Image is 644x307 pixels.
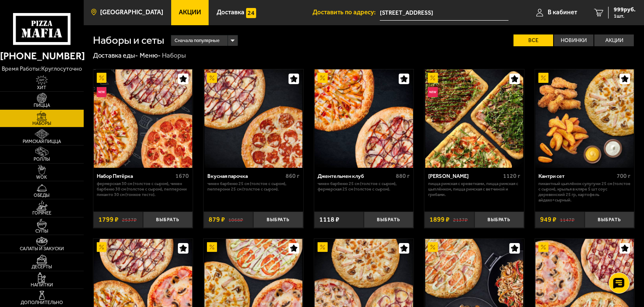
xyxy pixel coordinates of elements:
[207,181,299,192] p: Чикен Барбекю 25 см (толстое с сыром), Пепперони 25 см (толстое с сыром).
[209,216,225,223] span: 879 ₽
[560,216,575,223] s: 1147 ₽
[315,69,413,168] img: Джентельмен клуб
[318,181,410,192] p: Чикен Барбекю 25 см (толстое с сыром), Фермерская 25 см (толстое с сыром).
[318,73,328,83] img: Акционный
[538,173,615,179] div: Кантри сет
[97,181,189,197] p: Фермерская 30 см (толстое с сыром), Чикен Барбекю 30 см (толстое с сыром), Пепперони Пиканто 30 с...
[424,69,524,168] a: АкционныйНовинкаМама Миа
[204,69,303,168] a: АкционныйВкусная парочка
[253,212,303,228] button: Выбрать
[93,69,193,168] a: АкционныйНовинкаНабор Пятёрка
[535,69,635,168] a: АкционныйКантри сет
[614,7,636,13] span: 999 руб.
[318,242,328,252] img: Акционный
[217,9,244,16] span: Доставка
[594,34,634,47] label: Акции
[535,69,634,168] img: Кантри сет
[94,69,192,168] img: Набор Пятёрка
[453,216,468,223] s: 2137 ₽
[97,173,173,179] div: Набор Пятёрка
[538,73,549,83] img: Акционный
[396,172,410,180] span: 880 г
[540,216,557,223] span: 949 ₽
[428,87,438,97] img: Новинка
[143,212,193,228] button: Выбрать
[175,172,189,180] span: 1670
[179,9,201,16] span: Акции
[585,212,634,228] button: Выбрать
[428,181,520,197] p: Пицца Римская с креветками, Пицца Римская с цыплёнком, Пицца Римская с ветчиной и грибами.
[503,172,520,180] span: 1120 г
[429,216,450,223] span: 1899 ₽
[428,242,438,252] img: Акционный
[97,242,107,252] img: Акционный
[162,51,186,60] div: Наборы
[122,216,137,223] s: 2537 ₽
[364,212,413,228] button: Выбрать
[548,9,577,16] span: В кабинет
[380,5,509,21] input: Ваш адрес доставки
[474,212,524,228] button: Выбрать
[207,173,284,179] div: Вкусная парочка
[428,73,438,83] img: Акционный
[428,173,501,179] div: [PERSON_NAME]
[246,8,256,18] img: 15daf4d41897b9f0e9f617042186c801.svg
[554,34,594,47] label: Новинки
[286,172,299,180] span: 860 г
[318,173,394,179] div: Джентельмен клуб
[514,34,553,47] label: Все
[319,216,339,223] span: 1118 ₽
[614,13,636,19] span: 1 шт.
[228,216,243,223] s: 1068 ₽
[207,242,217,252] img: Акционный
[425,69,524,168] img: Мама Миа
[100,9,163,16] span: [GEOGRAPHIC_DATA]
[93,35,164,46] h1: Наборы и сеты
[207,73,217,83] img: Акционный
[140,51,161,59] a: Меню-
[98,216,119,223] span: 1799 ₽
[204,69,303,168] img: Вкусная парочка
[538,181,631,203] p: Пикантный цыплёнок сулугуни 25 см (толстое с сыром), крылья в кляре 5 шт соус деревенский 25 гр, ...
[313,9,380,16] span: Доставить по адресу:
[538,242,549,252] img: Акционный
[97,73,107,83] img: Акционный
[93,51,138,59] a: Доставка еды-
[97,87,107,97] img: Новинка
[380,5,509,21] span: Московский проспект, 66
[314,69,414,168] a: АкционныйДжентельмен клуб
[175,34,220,47] span: Сначала популярные
[617,172,631,180] span: 700 г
